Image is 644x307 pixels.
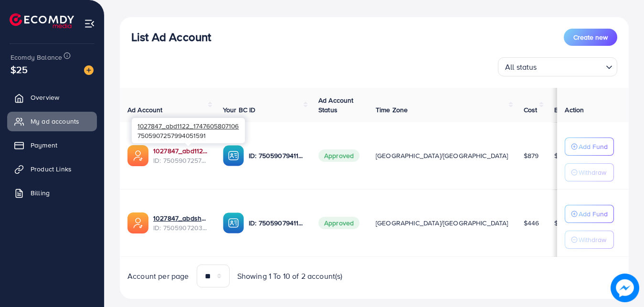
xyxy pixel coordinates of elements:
img: menu [84,18,95,29]
span: Cost [524,105,538,115]
img: image [84,65,94,75]
div: <span class='underline'>1027847_abdshopify12_1747605731098</span></br>7505907203270901778 [153,213,208,233]
span: Ad Account Status [318,95,354,115]
span: Create new [573,32,608,42]
img: ic-ads-acc.e4c84228.svg [127,145,148,166]
span: Ecomdy Balance [11,53,62,62]
span: ID: 7505907203270901778 [153,223,208,233]
button: Add Fund [565,205,614,223]
span: Your BC ID [223,105,256,115]
a: Overview [7,88,97,107]
a: Payment [7,136,97,155]
img: image [611,274,639,302]
button: Add Fund [565,138,614,156]
span: $446 [524,218,539,228]
span: 1027847_abd1122_1747605807106 [137,121,239,130]
span: $25 [11,63,28,76]
img: ic-ads-acc.e4c84228.svg [127,212,148,233]
a: Billing [7,183,97,202]
span: Ad Account [127,105,163,115]
button: Create new [564,29,617,46]
p: ID: 7505907941108105232 [249,150,303,161]
p: Withdraw [579,234,606,245]
button: Withdraw [565,163,614,181]
span: $879 [524,151,539,160]
span: Approved [318,149,359,162]
span: ID: 7505907257994051591 [153,156,208,165]
img: ic-ba-acc.ded83a64.svg [223,212,244,233]
span: Billing [31,188,50,198]
button: Withdraw [565,231,614,249]
div: Search for option [498,57,617,76]
div: 7505907257994051591 [132,118,245,143]
span: Approved [318,217,359,229]
span: All status [503,60,539,74]
input: Search for option [540,58,602,74]
span: [GEOGRAPHIC_DATA]/[GEOGRAPHIC_DATA] [376,218,508,228]
a: 1027847_abd1122_1747605807106 [153,146,208,156]
p: Withdraw [579,167,606,178]
span: Action [565,105,584,115]
span: Payment [31,140,57,150]
span: Time Zone [376,105,408,115]
p: Add Fund [579,208,608,220]
span: Product Links [31,164,72,174]
span: My ad accounts [31,116,79,126]
a: My ad accounts [7,112,97,131]
h3: List Ad Account [131,30,211,44]
a: 1027847_abdshopify12_1747605731098 [153,213,208,223]
img: logo [10,13,74,28]
p: Add Fund [579,141,608,152]
span: Account per page [127,271,189,282]
a: Product Links [7,159,97,179]
span: Overview [31,93,59,102]
span: [GEOGRAPHIC_DATA]/[GEOGRAPHIC_DATA] [376,151,508,160]
img: ic-ba-acc.ded83a64.svg [223,145,244,166]
p: ID: 7505907941108105232 [249,217,303,229]
span: Showing 1 To 10 of 2 account(s) [237,271,343,282]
